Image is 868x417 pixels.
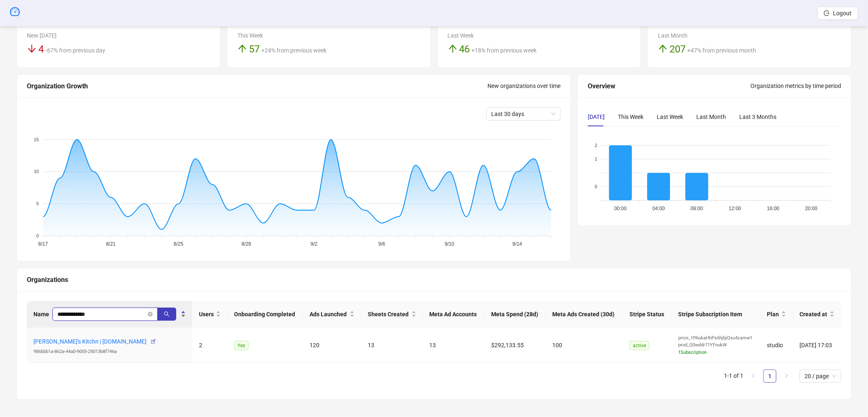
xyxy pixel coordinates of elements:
span: Created at [799,310,828,319]
th: Meta Ads Created (30d) [546,301,623,328]
a: [PERSON_NAME]'s Kitchn | [DOMAIN_NAME] [33,338,147,345]
th: Plan [761,301,793,328]
tspan: 15 [34,137,39,142]
tspan: 00:00 [615,206,627,211]
tspan: 1 [595,156,597,161]
span: right [784,373,789,378]
span: Sheets Created [368,310,410,319]
div: This Week [618,112,643,121]
th: Created at [793,301,841,328]
tspan: 9/14 [513,241,523,247]
span: 57 [249,43,260,55]
th: Ads Launched [303,301,361,328]
tspan: 9/6 [378,241,386,247]
td: 120 [303,328,361,363]
tspan: 04:00 [653,206,665,211]
li: 1 [763,370,776,383]
div: 100 [553,341,616,350]
span: +18% from previous week [472,47,537,54]
span: search [164,311,170,317]
div: Last Month [658,31,841,40]
span: arrow-up [658,44,668,54]
th: Users [192,301,227,328]
li: Previous Page [747,370,760,383]
div: Last Week [448,31,631,40]
div: 1 Subscription [678,349,754,356]
span: -67% from previous day [45,47,105,54]
div: [DATE] [588,112,605,121]
span: Last 30 days [491,108,556,120]
span: 46 [459,43,470,55]
span: dashboard [10,7,20,17]
div: price_1PAukaHhPs6hjbjQsu4zamw1 [678,334,754,342]
tspan: 8/21 [106,241,116,247]
tspan: 0 [36,233,39,238]
tspan: 20:00 [805,206,818,211]
button: left [747,370,760,383]
th: Sheets Created [361,301,423,328]
a: 1 [764,370,776,382]
span: arrow-up [237,44,247,54]
tspan: 12:00 [729,206,741,211]
button: close-circle [148,312,153,317]
span: logout [824,10,830,16]
tspan: 9/2 [310,241,317,247]
tspan: 10 [34,169,39,174]
th: Meta Spend (28d) [485,301,546,328]
th: Stripe Subscription Item [672,301,761,328]
span: Plan [767,310,780,319]
div: New [DATE] [27,31,210,40]
button: Logout [817,7,858,20]
span: arrow-up [448,44,458,54]
div: Organizations [27,275,841,285]
span: left [751,373,756,378]
span: +24% from previous week [261,47,326,54]
tspan: 0 [595,184,597,189]
tspan: 16:00 [767,206,780,211]
tspan: 8/17 [38,241,48,247]
li: 1-1 of 1 [724,370,743,383]
tspan: 8/25 [174,241,184,247]
span: Users [199,310,214,319]
span: New organizations over time [487,83,561,89]
span: Ads Launched [310,310,348,319]
button: right [780,370,793,383]
tspan: 9/10 [445,241,454,247]
span: Logout [833,10,851,17]
span: +47% from previous month [687,47,756,54]
div: Page Size [799,370,841,383]
td: [DATE] 17:03 [793,328,841,363]
li: Next Page [780,370,793,383]
td: 2 [192,328,227,363]
span: Organization metrics by time period [750,83,841,89]
tspan: 5 [36,201,39,206]
th: Meta Ad Accounts [423,301,485,328]
span: 207 [669,43,686,55]
span: 20 / page [804,370,836,382]
tspan: 8/29 [241,241,251,247]
div: 13 [430,341,478,350]
div: Last 3 Months [739,112,776,121]
tspan: 08:00 [691,206,703,211]
div: Last Week [657,112,683,121]
span: Yes [234,341,248,350]
tspan: 2 [595,142,597,147]
div: Last Month [696,112,726,121]
div: 986bbb1a-862a-44a0-9005-25013b8f746a [33,348,186,355]
div: Organization Growth [27,81,487,91]
td: studio [761,328,793,363]
td: 13 [361,328,423,363]
div: This Week [237,31,421,40]
td: $292,133.55 [485,328,546,363]
th: Stripe Status [623,301,672,328]
span: active [629,341,649,350]
div: prod_Q0wddr71YFnukW [678,341,754,349]
span: arrow-down [27,44,37,54]
span: 4 [38,43,44,55]
div: Overview [588,81,750,91]
button: search [157,308,176,321]
th: Onboarding Completed [227,301,303,328]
